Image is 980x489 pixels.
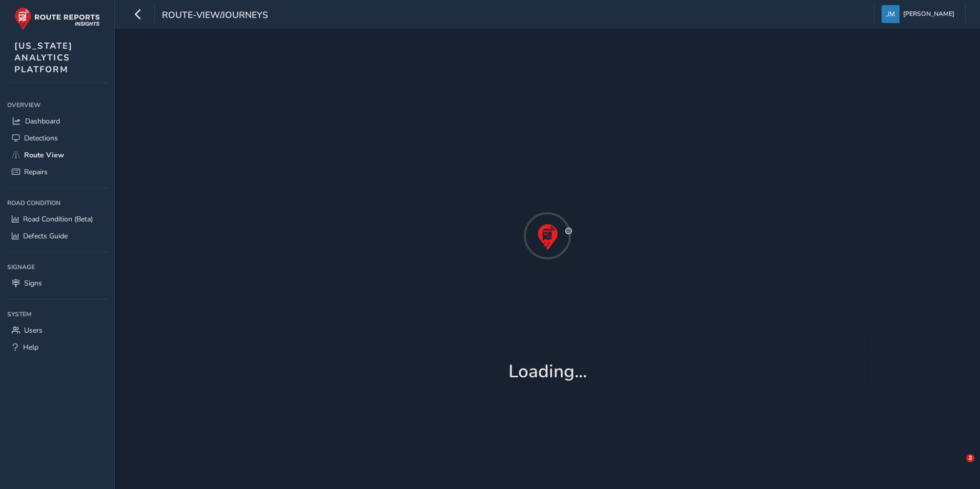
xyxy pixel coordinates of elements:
span: Road Condition (Beta) [23,214,93,224]
span: Signs [24,278,42,288]
span: Users [24,325,43,335]
div: Overview [7,97,107,113]
span: Defects Guide [23,231,68,241]
a: Road Condition (Beta) [7,211,107,228]
a: Help [7,339,107,356]
span: Detections [24,133,58,143]
a: Defects Guide [7,228,107,244]
a: Route View [7,147,107,164]
span: Help [23,342,38,352]
iframe: Intercom live chat [945,454,970,479]
a: Users [7,322,107,339]
img: diamond-layout [882,5,900,23]
span: Route View [24,150,64,160]
span: Repairs [24,167,48,177]
div: Road Condition [7,195,107,211]
span: route-view/journeys [162,9,268,23]
a: Repairs [7,164,107,180]
div: System [7,307,107,322]
button: [PERSON_NAME] [882,5,958,23]
span: Dashboard [25,116,60,126]
span: [US_STATE] ANALYTICS PLATFORM [14,40,73,75]
a: Dashboard [7,113,107,130]
h1: Loading... [508,361,587,382]
a: Signs [7,275,107,292]
span: 2 [966,454,974,462]
span: [PERSON_NAME] [903,5,954,23]
a: Detections [7,130,107,147]
img: rr logo [14,7,100,30]
div: Signage [7,259,107,275]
